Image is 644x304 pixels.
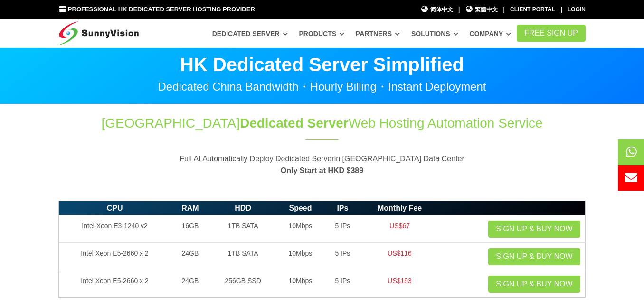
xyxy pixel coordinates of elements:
[465,5,498,14] a: 繁體中文
[59,215,171,243] td: Intel Xeon E3-1240 v2
[488,248,580,265] a: Sign up & Buy Now
[210,201,276,215] th: HDD
[360,243,438,270] td: US$116
[170,201,210,215] th: RAM
[281,166,363,175] strong: Only Start at HKD $389
[356,25,400,42] a: Partners
[510,6,555,13] a: Client Portal
[210,270,276,298] td: 256GB SSD
[276,201,325,215] th: Speed
[170,243,210,270] td: 24GB
[560,5,562,14] li: |
[212,25,288,42] a: Dedicated Server
[58,81,586,92] p: Dedicated China Bandwidth・Hourly Billing・Instant Deployment
[420,5,453,14] a: 简体中文
[276,270,325,298] td: 10Mbps
[568,6,586,13] a: Login
[360,270,438,298] td: US$193
[360,215,438,243] td: US$67
[324,215,360,243] td: 5 IPs
[240,116,349,130] span: Dedicated Server
[59,270,171,298] td: Intel Xeon E5-2660 x 2
[299,25,344,42] a: Products
[58,153,586,177] p: Full AI Automatically Deploy Dedicated Serverin [GEOGRAPHIC_DATA] Data Center
[170,215,210,243] td: 16GB
[411,25,458,42] a: Solutions
[488,276,580,293] a: Sign up & Buy Now
[488,221,580,238] a: Sign up & Buy Now
[276,243,325,270] td: 10Mbps
[59,201,171,215] th: CPU
[470,25,511,42] a: Company
[503,5,504,14] li: |
[58,55,586,74] p: HK Dedicated Server Simplified
[324,243,360,270] td: 5 IPs
[170,270,210,298] td: 24GB
[324,270,360,298] td: 5 IPs
[458,5,460,14] li: |
[58,114,586,132] h1: [GEOGRAPHIC_DATA] Web Hosting Automation Service
[210,243,276,270] td: 1TB SATA
[517,25,586,42] a: FREE Sign Up
[324,201,360,215] th: IPs
[360,201,438,215] th: Monthly Fee
[68,6,255,13] span: Professional HK Dedicated Server Hosting Provider
[59,243,171,270] td: Intel Xeon E5-2660 x 2
[276,215,325,243] td: 10Mbps
[210,215,276,243] td: 1TB SATA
